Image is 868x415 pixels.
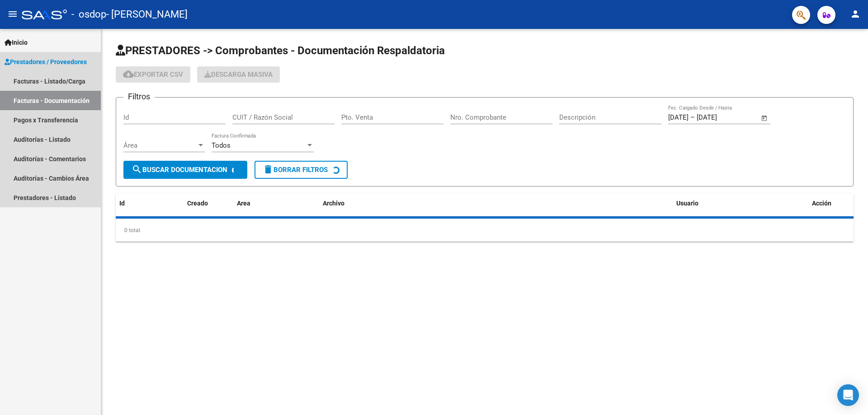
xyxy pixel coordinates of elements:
span: Id [119,200,125,207]
span: – [690,113,695,121]
button: Exportar CSV [116,66,190,83]
div: Open Intercom Messenger [837,384,859,406]
button: Descarga Masiva [197,66,280,83]
span: PRESTADORES -> Comprobantes - Documentación Respaldatoria [116,44,445,57]
app-download-masive: Descarga masiva de comprobantes (adjuntos) [197,66,280,83]
button: Borrar Filtros [255,161,348,179]
span: - osdop [71,5,106,24]
span: Buscar Documentacion [132,166,227,174]
span: Area [237,200,250,207]
span: - [PERSON_NAME] [106,5,188,24]
span: Creado [187,200,208,207]
span: Archivo [323,200,344,207]
datatable-header-cell: Creado [184,194,233,213]
h3: Filtros [123,90,155,103]
span: Usuario [676,200,698,207]
span: Exportar CSV [123,70,183,79]
input: Fecha inicio [668,113,689,121]
mat-icon: menu [7,9,18,19]
span: Descarga Masiva [204,70,273,79]
datatable-header-cell: Usuario [673,194,808,213]
datatable-header-cell: Acción [808,194,854,213]
span: Prestadores / Proveedores [5,57,87,67]
datatable-header-cell: Area [233,194,319,213]
mat-icon: search [132,164,142,175]
button: Buscar Documentacion [123,161,247,179]
span: Borrar Filtros [263,166,328,174]
button: Open calendar [759,113,770,123]
mat-icon: person [850,9,861,19]
input: Fecha fin [697,113,741,121]
div: 0 total [116,219,854,242]
datatable-header-cell: Id [116,194,152,213]
mat-icon: cloud_download [123,69,134,79]
datatable-header-cell: Archivo [319,194,673,213]
span: Inicio [5,37,28,47]
span: Área [123,141,197,149]
span: Acción [812,200,831,207]
span: Todos [212,141,231,149]
mat-icon: delete [263,164,274,175]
